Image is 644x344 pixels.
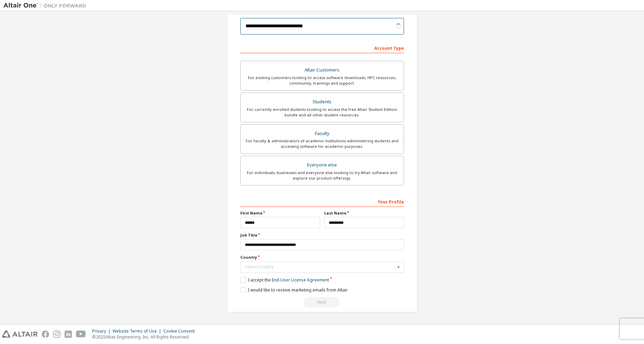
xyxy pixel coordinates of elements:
div: For currently enrolled students looking to access the free Altair Student Edition bundle and all ... [245,107,400,118]
p: © 2025 Altair Engineering, Inc. All Rights Reserved. [92,334,199,340]
div: Cookie Consent [163,328,199,334]
img: linkedin.svg [65,331,72,338]
div: Please wait while checking email ... [240,297,404,307]
label: First Name [240,210,320,216]
div: Account Type [240,42,404,53]
div: For individuals, businesses and everyone else looking to try Altair software and explore our prod... [245,170,400,181]
label: Country [240,255,404,260]
img: facebook.svg [42,331,49,338]
label: I would like to receive marketing emails from Altair [240,287,348,293]
label: Job Title [240,232,404,238]
label: I accept the [240,277,329,283]
div: Everyone else [245,160,400,170]
img: instagram.svg [53,331,60,338]
img: altair_logo.svg [2,331,38,338]
div: Altair Customers [245,65,400,75]
div: For existing customers looking to access software downloads, HPC resources, community, trainings ... [245,75,400,86]
div: Website Terms of Use [113,328,163,334]
a: End-User License Agreement [272,277,329,283]
div: Privacy [92,328,113,334]
img: youtube.svg [76,331,86,338]
div: Faculty [245,129,400,138]
label: Last Name [324,210,404,216]
div: Students [245,97,400,107]
div: For faculty & administrators of academic institutions administering students and accessing softwa... [245,138,400,149]
div: Select Country [245,265,395,269]
img: Altair One [3,2,90,9]
div: Your Profile [240,196,404,207]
